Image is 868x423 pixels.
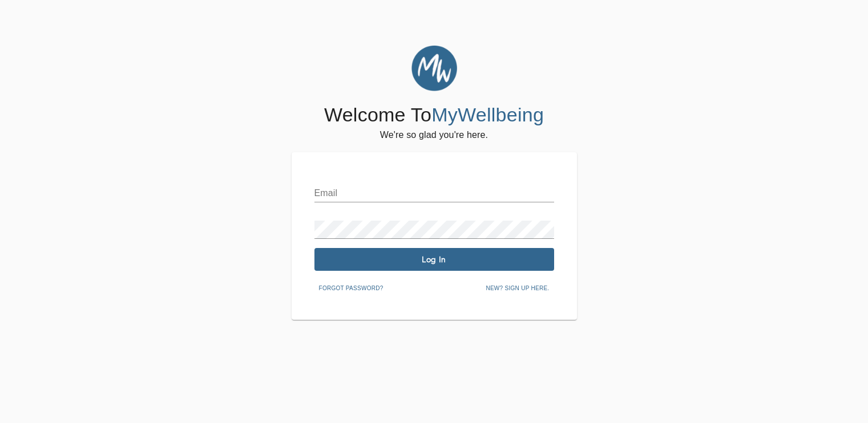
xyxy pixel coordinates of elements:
[380,127,488,143] h6: We're so glad you're here.
[314,280,388,297] button: Forgot password?
[319,254,550,265] span: Log In
[314,248,554,271] button: Log In
[319,283,383,294] span: Forgot password?
[431,104,544,125] span: MyWellbeing
[481,280,554,297] button: New? Sign up here.
[411,46,457,91] img: MyWellbeing
[324,103,544,127] h4: Welcome To
[314,283,388,292] a: Forgot password?
[486,283,549,294] span: New? Sign up here.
